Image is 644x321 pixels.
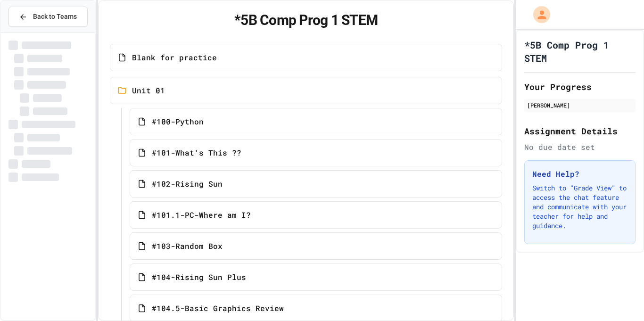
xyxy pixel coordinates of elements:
[130,170,503,198] a: #102-Rising Sun
[8,7,88,27] button: Back to Teams
[152,116,204,127] span: #100-Python
[532,168,627,180] h3: Need Help?
[132,85,165,96] span: Unit 01
[130,108,503,135] a: #100-Python
[130,139,503,166] a: #101-What's This ??
[110,44,503,71] a: Blank for practice
[152,272,246,283] span: #104-Rising Sun Plus
[527,101,633,109] div: [PERSON_NAME]
[524,124,636,138] h2: Assignment Details
[152,147,241,158] span: #101-What's This ??
[110,12,503,29] h1: *5B Comp Prog 1 STEM
[130,263,503,291] a: #104-Rising Sun Plus
[524,141,636,153] div: No due date set
[130,232,503,260] a: #103-Random Box
[524,80,636,93] h2: Your Progress
[152,240,223,252] span: #103-Random Box
[524,38,636,65] h1: *5B Comp Prog 1 STEM
[523,4,553,25] div: My Account
[152,303,284,314] span: #104.5-Basic Graphics Review
[152,209,251,221] span: #101.1-PC-Where am I?
[132,52,217,63] span: Blank for practice
[152,178,223,189] span: #102-Rising Sun
[532,183,627,230] p: Switch to "Grade View" to access the chat feature and communicate with your teacher for help and ...
[33,12,77,22] span: Back to Teams
[130,201,503,229] a: #101.1-PC-Where am I?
